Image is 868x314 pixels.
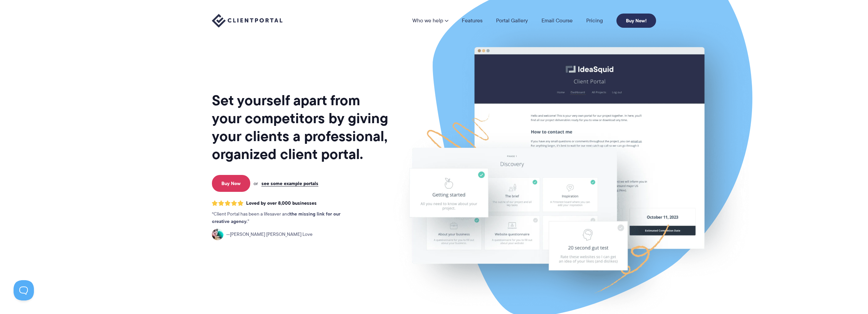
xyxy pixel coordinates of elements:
a: Buy Now! [616,14,656,28]
strong: the missing link for our creative agency [212,210,340,225]
span: Loved by over 8,000 businesses [246,200,317,206]
span: [PERSON_NAME] [PERSON_NAME] Love [226,231,313,238]
span: or [254,180,258,186]
a: see some example portals [261,180,318,186]
a: Buy Now [212,175,250,192]
p: Client Portal has been a lifesaver and . [212,210,354,225]
a: Who we help [412,18,448,23]
iframe: Toggle Customer Support [14,280,34,300]
a: Email Course [541,18,573,23]
h1: Set yourself apart from your competitors by giving your clients a professional, organized client ... [212,91,390,163]
a: Features [462,18,482,23]
a: Pricing [586,18,603,23]
a: Portal Gallery [496,18,528,23]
